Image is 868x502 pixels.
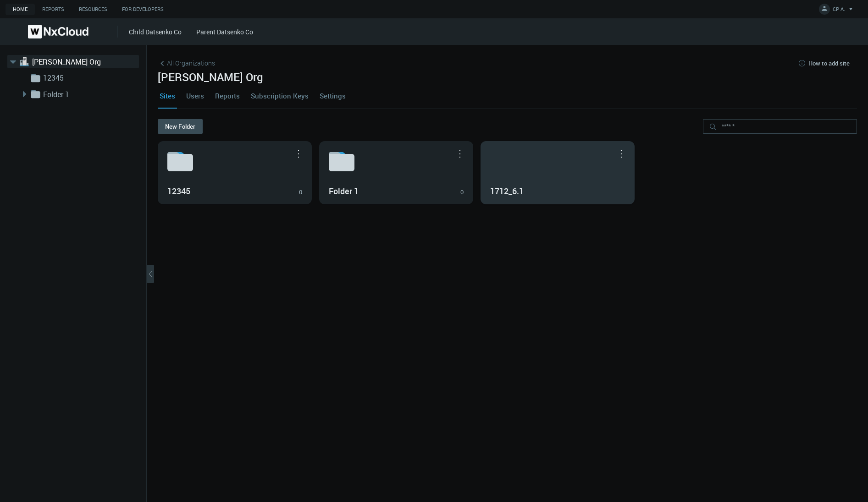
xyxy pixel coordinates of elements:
a: Sites [158,83,177,108]
a: Home [6,4,35,15]
button: New Folder [158,119,203,134]
nx-search-highlight: 12345 [167,186,190,196]
nx-search-highlight: Folder 1 [329,186,359,196]
a: [PERSON_NAME] Org [32,56,124,67]
a: All Organizations [158,58,215,68]
img: Nx Cloud logo [28,25,88,38]
nx-search-highlight: 1712_6.1 [490,186,524,196]
a: Subscription Keys [249,83,310,108]
a: Settings [318,83,348,108]
a: For Developers [115,4,171,15]
a: Child Datsenko Co [129,27,182,36]
a: Reports [213,83,242,108]
a: 12345 [43,72,135,83]
a: Users [184,83,206,108]
button: How to add site [790,56,857,71]
span: CP A. [833,5,845,16]
a: Resources [72,4,115,15]
h2: [PERSON_NAME] Org [158,71,857,83]
span: All Organizations [167,58,215,68]
a: Parent Datsenko Co [196,27,253,36]
div: 0 [299,188,302,197]
span: How to add site [808,60,850,67]
a: Reports [35,4,72,15]
a: Folder 1 [43,89,135,100]
div: 0 [460,188,464,197]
